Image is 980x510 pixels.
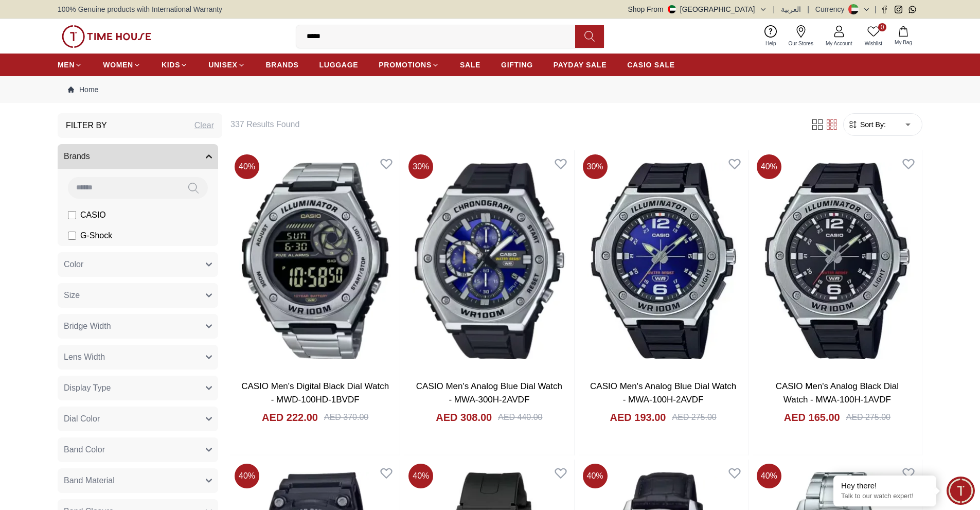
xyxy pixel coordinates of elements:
[319,60,359,70] span: LUGGAGE
[324,411,368,424] div: AED 370.00
[628,4,767,14] button: Shop From[GEOGRAPHIC_DATA]
[64,150,90,163] span: Brands
[881,6,888,13] a: Facebook
[194,119,214,132] div: Clear
[460,60,480,70] span: SALE
[64,351,105,363] span: Lens Width
[66,119,107,132] h3: Filter By
[841,481,929,491] div: Hey there!
[408,464,433,488] span: 40 %
[58,314,218,339] button: Bridge Width
[947,477,975,505] div: Chat Widget
[858,119,886,130] span: Sort By:
[80,230,112,242] span: G-Shock
[230,150,400,372] img: CASIO Men's Digital Black Dial Watch - MWD-100HD-1BVDF
[58,4,222,14] span: 100% Genuine products with International Warranty
[501,60,533,70] span: GIFTING
[68,211,76,219] input: CASIO
[64,258,83,271] span: Color
[58,407,218,431] button: Dial Color
[58,437,218,462] button: Band Color
[859,23,888,49] a: 0Wishlist
[583,464,608,488] span: 40 %
[58,283,218,308] button: Size
[68,232,76,240] input: G-Shock
[62,25,151,48] img: ...
[58,56,82,74] a: MEN
[875,4,877,14] span: |
[610,410,666,425] h4: AED 193.00
[627,60,675,70] span: CASIO SALE
[627,56,675,74] a: CASIO SALE
[235,154,259,179] span: 40 %
[501,56,533,74] a: GIFTING
[262,410,318,425] h4: AED 222.00
[888,24,918,48] button: My Bag
[266,56,299,74] a: BRANDS
[807,4,809,14] span: |
[208,60,237,70] span: UNISEX
[266,60,299,70] span: BRANDS
[58,376,218,400] button: Display Type
[908,6,916,13] a: Whatsapp
[319,56,359,74] a: LUGGAGE
[416,381,562,405] a: CASIO Men's Analog Blue Dial Watch - MWA-300H-2AVDF
[68,84,98,95] a: Home
[162,56,188,74] a: KIDS
[554,60,607,70] span: PAYDAY SALE
[498,411,542,424] div: AED 440.00
[241,381,389,405] a: CASIO Men's Digital Black Dial Watch - MWD-100HD-1BVDF
[785,40,817,47] span: Our Stores
[757,464,781,488] span: 40 %
[80,209,106,221] span: CASIO
[58,60,75,70] span: MEN
[64,413,100,425] span: Dial Color
[776,381,899,405] a: CASIO Men's Analog Black Dial Watch - MWA-100H-1AVDF
[895,6,902,13] a: Instagram
[64,474,115,487] span: Band Material
[815,4,849,14] div: Currency
[846,411,890,424] div: AED 275.00
[379,56,439,74] a: PROMOTIONS
[404,150,574,372] img: CASIO Men's Analog Blue Dial Watch - MWA-300H-2AVDF
[162,60,180,70] span: KIDS
[841,492,929,501] p: Talk to our watch expert!
[554,56,607,74] a: PAYDAY SALE
[58,144,218,169] button: Brands
[668,5,676,13] img: United Arab Emirates
[579,150,748,372] img: CASIO Men's Analog Blue Dial Watch - MWA-100H-2AVDF
[436,410,492,425] h4: AED 308.00
[58,76,922,103] nav: Breadcrumb
[64,444,105,456] span: Band Color
[379,60,432,70] span: PROMOTIONS
[753,150,922,372] img: CASIO Men's Analog Black Dial Watch - MWA-100H-1AVDF
[460,56,480,74] a: SALE
[58,345,218,370] button: Lens Width
[583,154,608,179] span: 30 %
[784,410,840,425] h4: AED 165.00
[890,39,916,46] span: My Bag
[208,56,245,74] a: UNISEX
[822,40,857,47] span: My Account
[861,40,886,47] span: Wishlist
[64,320,111,332] span: Bridge Width
[761,40,780,47] span: Help
[782,23,819,49] a: Our Stores
[757,154,781,179] span: 40 %
[672,411,716,424] div: AED 275.00
[781,4,801,14] button: العربية
[103,60,133,70] span: WOMEN
[64,289,80,302] span: Size
[64,382,111,394] span: Display Type
[230,118,798,131] h6: 337 Results Found
[103,56,141,74] a: WOMEN
[878,23,886,31] span: 0
[759,23,782,49] a: Help
[58,252,218,277] button: Color
[773,4,775,14] span: |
